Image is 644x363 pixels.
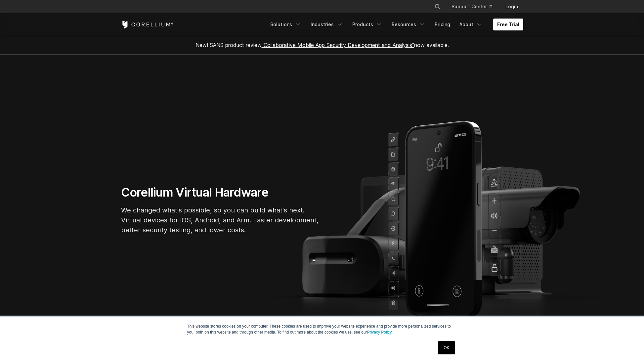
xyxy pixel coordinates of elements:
a: Free Trial [493,19,523,30]
div: Navigation Menu [266,19,523,30]
a: Privacy Policy. [367,330,393,335]
a: "Collaborative Mobile App Security Development and Analysis" [262,42,414,48]
a: Corellium Home [121,21,174,28]
p: We changed what's possible, so you can build what's next. Virtual devices for iOS, Android, and A... [121,205,320,235]
a: Solutions [266,19,305,30]
a: Pricing [431,19,454,30]
a: Login [500,1,523,13]
div: Navigation Menu [426,1,523,13]
a: Support Center [446,1,497,13]
a: Resources [388,19,429,30]
a: Products [348,19,386,30]
span: New! SANS product review now available. [195,42,449,48]
a: About [455,19,487,30]
p: This website stores cookies on your computer. These cookies are used to improve your website expe... [187,323,457,335]
a: Industries [307,19,347,30]
button: Search [432,1,444,13]
a: OK [438,341,455,354]
h1: Corellium Virtual Hardware [121,185,320,200]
